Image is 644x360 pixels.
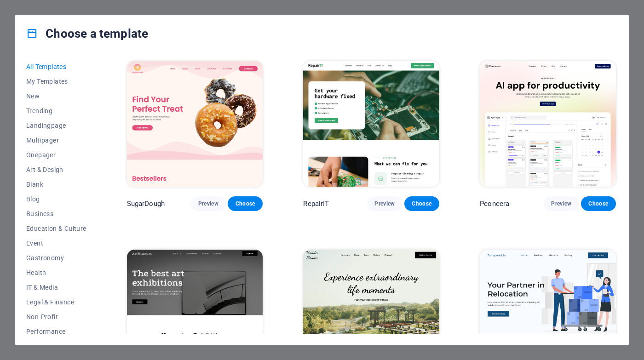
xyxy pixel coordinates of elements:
button: Preview [191,196,226,211]
button: Preview [544,196,579,211]
span: Blank [26,181,86,188]
button: Onepager [26,148,86,162]
span: All Templates [26,63,86,70]
button: Landingpage [26,118,86,133]
button: Non-Profit [26,309,86,324]
button: Business [26,206,86,221]
h4: Choose a template [26,26,148,41]
span: Preview [198,200,218,207]
button: Gastronomy [26,251,86,265]
span: IT & Media [26,284,86,291]
button: Performance [26,324,86,339]
span: Preview [551,200,571,207]
span: Health [26,269,86,276]
p: RepairIT [303,199,329,208]
p: Peoneera [480,199,509,208]
button: Trending [26,103,86,118]
span: Legal & Finance [26,298,86,306]
button: Education & Culture [26,221,86,236]
button: Choose [404,196,439,211]
button: IT & Media [26,280,86,295]
img: RepairIT [303,61,439,187]
span: Onepager [26,151,86,159]
span: Landingpage [26,122,86,129]
span: Trending [26,107,86,114]
img: SugarDough [127,61,263,187]
span: Multipager [26,137,86,144]
img: Peoneera [480,61,616,187]
span: Art & Design [26,166,86,173]
span: Preview [374,200,395,207]
span: Performance [26,328,86,335]
span: Gastronomy [26,254,86,262]
span: Choose [588,200,609,207]
button: Multipager [26,133,86,148]
span: Choose [412,200,432,207]
button: New [26,89,86,103]
button: Event [26,236,86,251]
button: My Templates [26,74,86,89]
span: Non-Profit [26,313,86,320]
button: Blank [26,177,86,192]
button: Legal & Finance [26,295,86,309]
button: Blog [26,192,86,206]
span: Choose [235,200,255,207]
button: Health [26,265,86,280]
span: New [26,92,86,100]
span: Event [26,240,86,247]
button: Art & Design [26,162,86,177]
button: Choose [228,196,263,211]
span: Business [26,210,86,217]
span: Blog [26,195,86,203]
button: All Templates [26,59,86,74]
button: Preview [367,196,402,211]
p: SugarDough [127,199,165,208]
button: Choose [581,196,616,211]
span: Education & Culture [26,225,86,232]
span: My Templates [26,78,86,85]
